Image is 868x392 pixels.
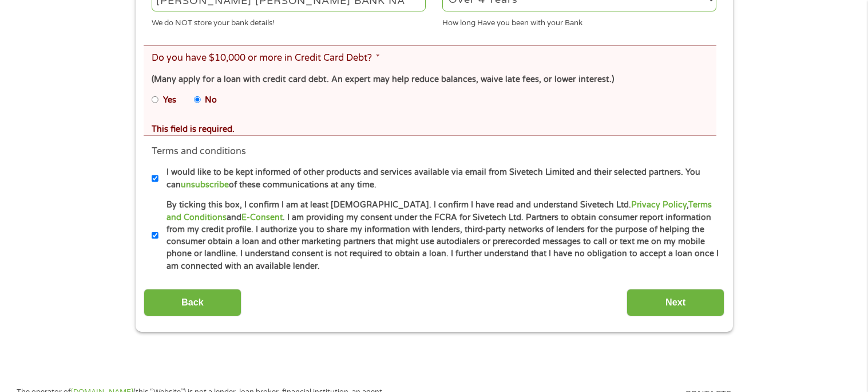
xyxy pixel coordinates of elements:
[627,289,724,317] input: Next
[163,94,176,107] label: Yes
[205,94,217,107] label: No
[152,13,426,29] div: We do NOT store your bank details!
[152,73,708,86] div: (Many apply for a loan with credit card debt. An expert may help reduce balances, waive late fees...
[158,166,720,191] label: I would like to be kept informed of other products and services available via email from Sivetech...
[152,52,380,64] label: Do you have $10,000 or more in Credit Card Debt?
[167,200,712,222] a: Terms and Conditions
[152,146,246,158] label: Terms and conditions
[158,199,720,272] label: By ticking this box, I confirm I am at least [DEMOGRAPHIC_DATA]. I confirm I have read and unders...
[442,13,716,29] div: How long Have you been with your Bank
[152,123,708,136] div: This field is required.
[631,200,687,210] a: Privacy Policy
[144,289,241,317] input: Back
[181,180,229,190] a: unsubscribe
[241,213,283,222] a: E-Consent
